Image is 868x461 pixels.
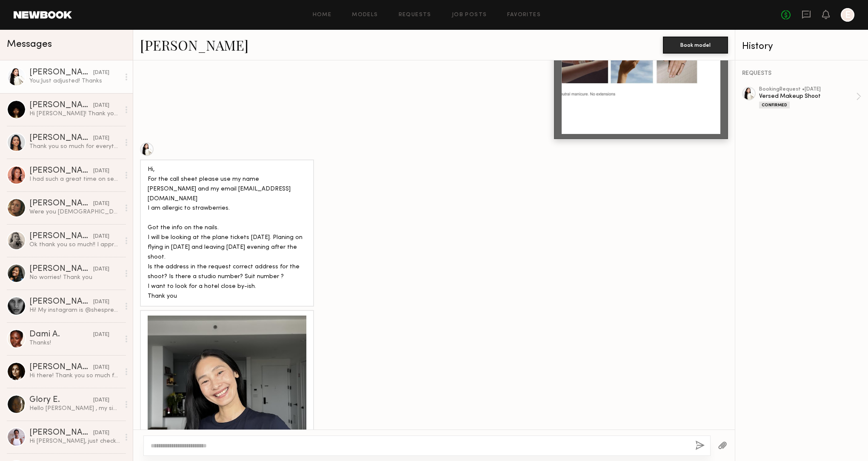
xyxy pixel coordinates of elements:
[29,273,120,282] div: No worries! Thank you
[93,69,109,77] div: [DATE]
[841,8,854,22] a: E
[663,41,728,48] a: Book model
[93,167,109,175] div: [DATE]
[29,404,120,413] div: Hello [PERSON_NAME] , my sincere apologies for not responding sooner. I took a pause on Newbook b...
[29,208,120,216] div: Were you [DEMOGRAPHIC_DATA] able to come into agreement? I haven’t heard anything back yet
[29,101,93,110] div: [PERSON_NAME]
[29,175,120,183] div: I had such a great time on set! Thank you for the opportunity and I can’t wait to see the final s...
[29,232,93,241] div: [PERSON_NAME]
[93,233,109,241] div: [DATE]
[93,429,109,437] div: [DATE]
[93,200,109,208] div: [DATE]
[29,199,93,208] div: [PERSON_NAME]
[29,241,120,249] div: Ok thank you so much!! I appreciate it :) also if you're ever working for a client that wants to ...
[29,429,93,437] div: [PERSON_NAME]
[148,165,306,302] div: Hi, For the call sheet please use my name [PERSON_NAME] and my email [EMAIL_ADDRESS][DOMAIN_NAME]...
[759,87,856,92] div: booking Request • [DATE]
[7,40,52,49] span: Messages
[93,331,109,339] div: [DATE]
[29,339,120,347] div: Thanks!
[29,265,93,273] div: [PERSON_NAME]
[93,396,109,404] div: [DATE]
[29,396,93,404] div: Glory E.
[759,102,790,108] div: Confirmed
[663,37,728,54] button: Book model
[507,12,541,18] a: Favorites
[742,71,861,77] div: REQUESTS
[759,87,861,108] a: bookingRequest •[DATE]Versed Makeup ShootConfirmed
[452,12,487,18] a: Job Posts
[29,363,93,372] div: [PERSON_NAME]
[93,265,109,273] div: [DATE]
[93,364,109,372] div: [DATE]
[29,306,120,314] div: Hi! My instagram is @shespreet. Since I won’t be required to post onto my social as well, the rat...
[313,12,332,18] a: Home
[759,92,856,100] div: Versed Makeup Shoot
[93,298,109,306] div: [DATE]
[29,330,93,339] div: Dami A.
[399,12,431,18] a: Requests
[93,102,109,110] div: [DATE]
[352,12,378,18] a: Models
[29,298,93,306] div: [PERSON_NAME]
[29,372,120,380] div: Hi there! Thank you so much for sending across the details :) the timeline works perfectly for me...
[29,437,120,445] div: Hi [PERSON_NAME], just checking in for confirmation!
[140,36,248,54] a: [PERSON_NAME]
[93,134,109,142] div: [DATE]
[29,134,93,142] div: [PERSON_NAME]
[29,77,120,85] div: You: Just adjusted! Thanks
[29,110,120,118] div: Hi [PERSON_NAME]! Thank you so much for reaching out—and I sincerely apologize for the delayed re...
[29,68,93,77] div: [PERSON_NAME]
[742,42,861,51] div: History
[29,167,93,175] div: [PERSON_NAME]
[29,142,120,151] div: Thank you so much for everything hoping to work together soon 💕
